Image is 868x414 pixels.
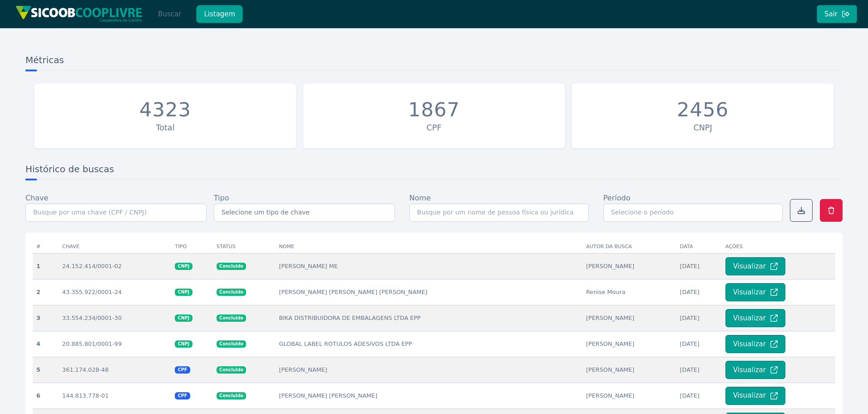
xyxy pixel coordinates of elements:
td: [PERSON_NAME] [582,357,676,383]
div: 2456 [677,98,729,122]
span: Concluido [217,289,246,296]
input: Busque por uma chave (CPF / CNPJ) [25,204,207,222]
th: # [33,240,59,254]
td: [DATE] [676,279,722,305]
div: CPF [308,122,560,134]
th: Ações [722,240,835,254]
button: Visualizar [725,257,785,275]
th: Status [213,240,276,254]
th: 6 [33,383,59,409]
button: Visualizar [725,309,785,327]
button: Sair [817,5,857,23]
td: 20.885.801/0001-99 [59,331,171,357]
td: [DATE] [676,253,722,279]
button: Buscar [150,5,189,23]
div: CNPJ [577,122,829,134]
label: Período [603,193,631,204]
td: [PERSON_NAME] [PERSON_NAME] [PERSON_NAME] [275,279,582,305]
th: Data [676,240,722,254]
h3: Métricas [25,54,843,70]
th: Nome [275,240,582,254]
td: 361.174.028-48 [59,357,171,383]
td: GLOBAL LABEL ROTULOS ADESIVOS LTDA EPP [275,331,582,357]
td: [PERSON_NAME] [582,383,676,409]
div: 4323 [139,98,191,122]
label: Nome [409,193,431,204]
span: Concluido [217,366,246,374]
label: Chave [25,193,48,204]
td: 24.152.414/0001-02 [59,253,171,279]
td: [PERSON_NAME] [PERSON_NAME] [275,383,582,409]
img: img/sicoob_cooplivre.png [15,5,143,22]
td: [DATE] [676,383,722,409]
label: Tipo [214,193,229,204]
td: [DATE] [676,331,722,357]
td: 33.554.234/0001-30 [59,305,171,331]
td: [DATE] [676,305,722,331]
th: 2 [33,279,59,305]
span: Concluido [217,340,246,348]
td: [PERSON_NAME] [582,331,676,357]
div: 1867 [408,98,460,122]
div: Total [39,122,291,134]
th: 4 [33,331,59,357]
span: CPF [175,392,190,399]
th: 3 [33,305,59,331]
td: [PERSON_NAME] [582,305,676,331]
input: Selecione o período [603,204,783,222]
span: Concluido [217,392,246,399]
td: [DATE] [676,357,722,383]
span: CNPJ [175,340,192,348]
th: Autor da busca [582,240,676,254]
td: 144.813.778-01 [59,383,171,409]
td: Renise Moura [582,279,676,305]
td: [PERSON_NAME] ME [275,253,582,279]
th: Tipo [171,240,212,254]
span: CNPJ [175,263,192,270]
td: [PERSON_NAME] [582,253,676,279]
td: BIKA DISTRIBUIDORA DE EMBALAGENS LTDA EPP [275,305,582,331]
td: [PERSON_NAME] [275,357,582,383]
button: Visualizar [725,283,785,301]
button: Visualizar [725,387,785,405]
th: 5 [33,357,59,383]
th: 1 [33,253,59,279]
button: Listagem [196,5,243,23]
td: 43.355.922/0001-24 [59,279,171,305]
span: CNPJ [175,289,192,296]
button: Visualizar [725,361,785,379]
span: Concluido [217,263,246,270]
span: CNPJ [175,314,192,322]
button: Visualizar [725,335,785,353]
span: Concluido [217,314,246,322]
th: Chave [59,240,171,254]
span: CPF [175,366,190,374]
input: Busque por um nome de pessoa física ou jurídica [409,204,589,222]
h3: Histórico de buscas [25,163,843,180]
